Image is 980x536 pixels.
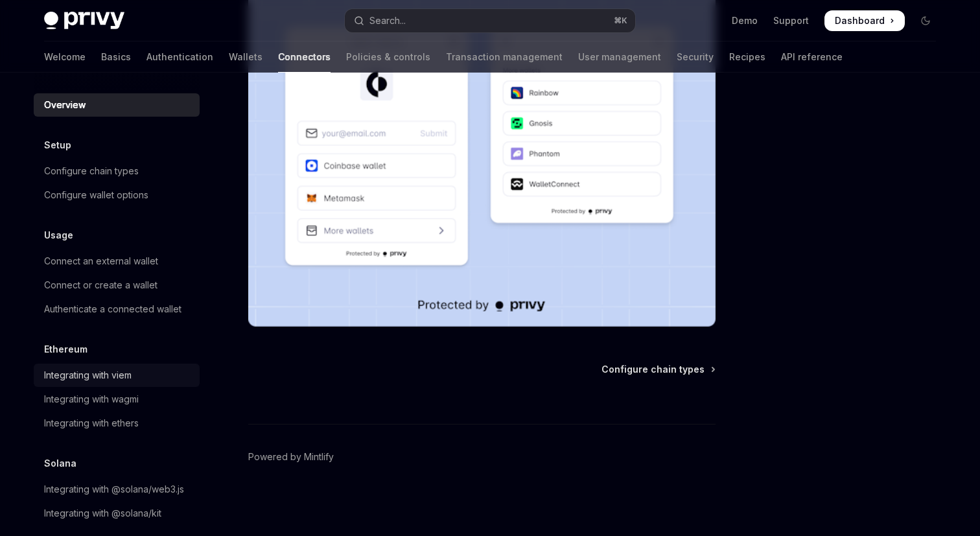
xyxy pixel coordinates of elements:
[44,187,148,203] div: Configure wallet options
[44,506,161,521] div: Integrating with @solana/kit
[44,41,86,73] a: Welcome
[732,14,758,27] a: Demo
[34,364,200,387] a: Integrating with viem
[146,41,213,73] a: Authentication
[44,227,73,243] h5: Usage
[369,13,406,29] div: Search...
[44,301,181,317] div: Authenticate a connected wallet
[915,10,936,31] button: Toggle dark mode
[34,93,200,117] a: Overview
[601,363,705,376] span: Configure chain types
[729,41,765,73] a: Recipes
[34,412,200,435] a: Integrating with ethers
[578,41,661,73] a: User management
[44,163,139,179] div: Configure chain types
[44,367,132,383] div: Integrating with viem
[345,9,635,32] button: Open search
[44,137,71,153] h5: Setup
[835,14,885,27] span: Dashboard
[34,250,200,273] a: Connect an external wallet
[248,450,334,463] a: Powered by Mintlify
[44,277,157,293] div: Connect or create a wallet
[614,16,627,26] span: ⌘ K
[824,10,905,31] a: Dashboard
[44,456,76,471] h5: Solana
[34,388,200,411] a: Integrating with wagmi
[44,253,158,269] div: Connect an external wallet
[34,274,200,297] a: Connect or create a wallet
[44,342,87,357] h5: Ethereum
[781,41,843,73] a: API reference
[44,97,86,113] div: Overview
[34,502,200,525] a: Integrating with @solana/kit
[34,159,200,183] a: Configure chain types
[101,41,131,73] a: Basics
[446,41,563,73] a: Transaction management
[601,363,714,376] a: Configure chain types
[44,482,184,497] div: Integrating with @solana/web3.js
[44,415,139,431] div: Integrating with ethers
[229,41,262,73] a: Wallets
[34,297,200,321] a: Authenticate a connected wallet
[44,12,124,30] img: dark logo
[34,183,200,207] a: Configure wallet options
[346,41,430,73] a: Policies & controls
[34,478,200,501] a: Integrating with @solana/web3.js
[677,41,714,73] a: Security
[44,391,139,407] div: Integrating with wagmi
[278,41,331,73] a: Connectors
[773,14,809,27] a: Support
